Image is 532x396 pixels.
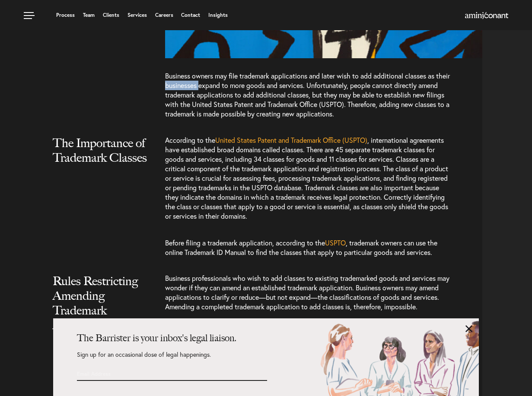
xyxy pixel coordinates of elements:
p: Sign up for an occasional dose of legal happenings. [77,352,267,366]
h2: Rules Restricting Amending Trademark Applications [53,273,148,349]
strong: The Barrister is your inbox's legal liaison. [77,332,236,344]
span: According to the [165,135,215,145]
a: Process [56,13,75,18]
a: Clients [103,13,119,18]
span: Business professionals who wish to add classes to existing trademarked goods and services may won... [165,273,449,311]
a: Team [83,13,95,18]
span: , trademark owners can use the online Trademark ID Manual to find the classes that apply to parti... [165,238,437,257]
a: United States Patent and Trademark Office (USPTO) [215,135,367,145]
a: Contact [181,13,200,18]
img: Amini & Conant [465,12,508,19]
h2: The Importance of Trademark Classes [53,135,148,182]
span: Before filing a trademark application, according to the [165,238,325,247]
a: USPTO [325,238,346,247]
span: , international agreements have established broad domains called classes. There are 45 separate t... [165,135,448,220]
span: Business owners may file trademark applications and later wish to add additional classes as their... [165,71,450,118]
a: Insights [208,13,228,18]
input: Email Address [77,366,220,381]
a: Home [465,13,508,19]
a: Services [127,13,147,18]
a: Careers [155,13,173,18]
